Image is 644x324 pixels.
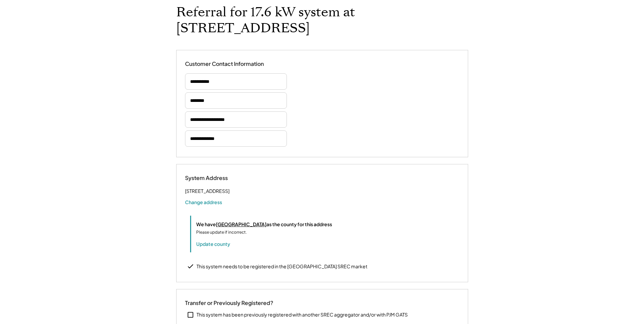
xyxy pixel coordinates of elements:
[185,175,253,182] div: System Address
[185,187,229,195] div: [STREET_ADDRESS]
[197,311,408,318] div: This system has been previously registered with another SREC aggregator and/or with PJM GATS
[176,4,468,36] h1: Referral for 17.6 kW system at [STREET_ADDRESS]
[185,300,273,307] div: Transfer or Previously Registered?
[196,221,332,228] div: We have as the county for this address
[185,60,264,68] div: Customer Contact Information
[185,199,222,205] button: Change address
[196,240,230,247] button: Update county
[216,221,266,227] u: [GEOGRAPHIC_DATA]
[197,263,367,270] div: This system needs to be registered in the [GEOGRAPHIC_DATA] SREC market
[196,229,247,235] div: Please update if incorrect.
